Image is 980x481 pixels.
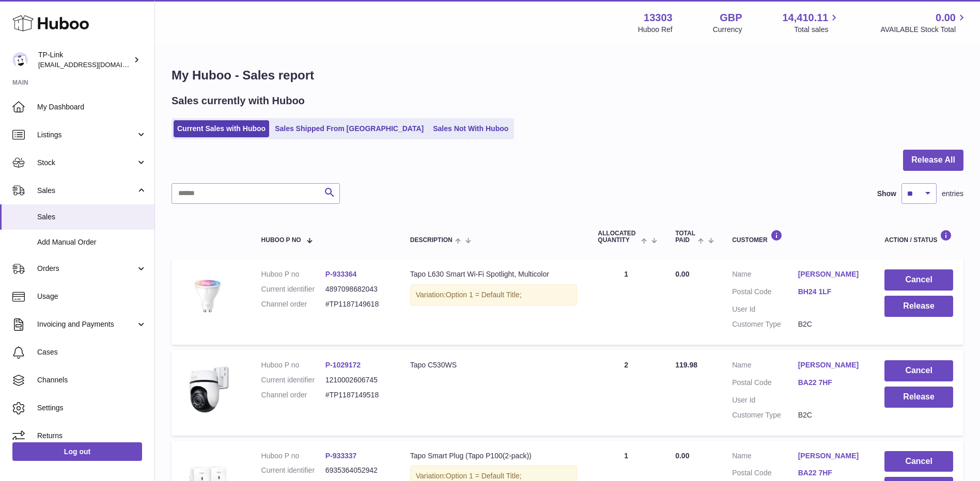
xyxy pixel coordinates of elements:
dt: Huboo P no [261,360,325,370]
span: Stock [37,158,136,168]
dd: #TP1187149518 [325,390,390,400]
div: Tapo Smart Plug (Tapo P100(2-pack)) [410,451,578,461]
span: Settings [37,403,147,413]
span: 14,410.11 [782,11,828,25]
div: Currency [713,25,742,35]
span: Option 1 = Default Title; [446,291,522,299]
strong: 13303 [644,11,673,25]
dd: 4897098682043 [325,284,390,294]
button: Cancel [884,269,953,291]
h1: My Huboo - Sales report [172,67,963,84]
dd: #TP1187149618 [325,299,390,309]
a: BA22 7HF [798,378,864,388]
dt: Customer Type [732,319,798,329]
strong: GBP [720,11,742,25]
div: Variation: [410,284,578,306]
span: Channels [37,375,147,385]
dd: B2C [798,319,864,329]
span: 119.98 [675,361,697,369]
dt: Name [732,451,798,463]
button: Release [884,296,953,317]
dt: Postal Code [732,287,798,299]
td: 2 [587,350,665,436]
dd: 6935364052942 [325,466,390,475]
span: AVAILABLE Stock Total [880,25,968,35]
a: [PERSON_NAME] [798,269,864,279]
a: Log out [12,442,142,461]
h2: Sales currently with Huboo [172,94,305,108]
dd: 1210002606745 [325,375,390,385]
a: [PERSON_NAME] [798,360,864,370]
span: Huboo P no [261,237,301,244]
td: 1 [587,259,665,345]
dt: Huboo P no [261,451,325,461]
span: 0.00 [675,452,689,460]
a: BH24 1LF [798,287,864,297]
label: Show [877,189,896,199]
a: 14,410.11 Total sales [782,11,840,35]
dt: Name [732,269,798,282]
a: P-933337 [325,452,357,460]
img: gaby.chen@tp-link.com [12,52,28,68]
dt: Customer Type [732,410,798,420]
span: Total sales [794,25,840,35]
dt: Postal Code [732,468,798,480]
button: Cancel [884,451,953,472]
div: Customer [732,230,864,244]
span: ALLOCATED Quantity [598,230,638,244]
span: Add Manual Order [37,237,147,247]
dt: User Id [732,304,798,314]
div: TP-Link [38,50,131,70]
a: Current Sales with Huboo [174,120,269,137]
span: Cases [37,347,147,357]
button: Cancel [884,360,953,381]
div: Tapo L630 Smart Wi-Fi Spotlight, Multicolor [410,269,578,279]
button: Release All [903,150,963,171]
span: Option 1 = Default Title; [446,472,522,480]
dt: User Id [732,395,798,405]
img: Tapo_L630_01_large_20220706070413f.jpg [182,269,234,321]
a: Sales Shipped From [GEOGRAPHIC_DATA] [271,120,427,137]
span: Sales [37,186,136,196]
dt: Postal Code [732,378,798,390]
a: 0.00 AVAILABLE Stock Total [880,11,968,35]
a: [PERSON_NAME] [798,451,864,461]
div: Huboo Ref [638,25,673,35]
a: P-1029172 [325,361,361,369]
div: Action / Status [884,230,953,244]
span: Invoicing and Payments [37,319,136,329]
span: [EMAIL_ADDRESS][DOMAIN_NAME] [38,60,152,69]
span: Sales [37,212,147,222]
span: entries [942,189,963,199]
span: Returns [37,431,147,441]
img: 133031744299961.jpg [182,360,234,416]
span: Description [410,237,453,244]
a: P-933364 [325,270,357,278]
span: Orders [37,264,136,274]
span: My Dashboard [37,102,147,112]
dt: Current identifier [261,284,325,294]
dt: Huboo P no [261,269,325,279]
span: Usage [37,292,147,301]
div: Tapo C530WS [410,360,578,370]
a: Sales Not With Huboo [429,120,512,137]
dt: Channel order [261,299,325,309]
dt: Current identifier [261,375,325,385]
button: Release [884,387,953,408]
span: 0.00 [936,11,956,25]
dt: Name [732,360,798,373]
span: 0.00 [675,270,689,278]
dd: B2C [798,410,864,420]
dt: Channel order [261,390,325,400]
a: BA22 7HF [798,468,864,478]
span: Listings [37,130,136,140]
dt: Current identifier [261,466,325,475]
span: Total paid [675,230,695,244]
